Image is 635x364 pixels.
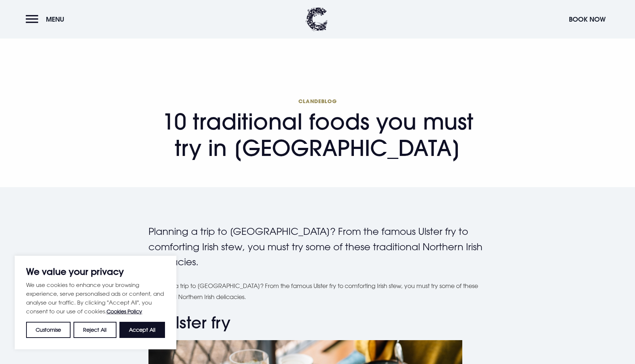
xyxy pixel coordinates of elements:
button: Accept All [119,322,165,338]
button: Customise [26,322,71,338]
p: Planning a trip to [GEOGRAPHIC_DATA]? From the famous Ulster fry to comforting Irish stew, you mu... [148,280,487,303]
h2: 1. Ulster fry [148,313,487,332]
h1: 10 traditional foods you must try in [GEOGRAPHIC_DATA] [148,98,487,161]
div: We value your privacy [15,256,176,349]
p: We value your privacy [26,267,165,276]
button: Book Now [565,11,609,27]
img: Clandeboye Lodge [306,7,328,31]
span: Clandeblog [148,98,487,105]
button: Reject All [73,322,116,338]
p: Planning a trip to [GEOGRAPHIC_DATA]? From the famous Ulster fry to comforting Irish stew, you mu... [148,224,487,270]
p: We use cookies to enhance your browsing experience, serve personalised ads or content, and analys... [26,280,165,316]
span: Menu [46,15,64,23]
a: Cookies Policy [107,308,142,314]
button: Menu [26,11,68,27]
